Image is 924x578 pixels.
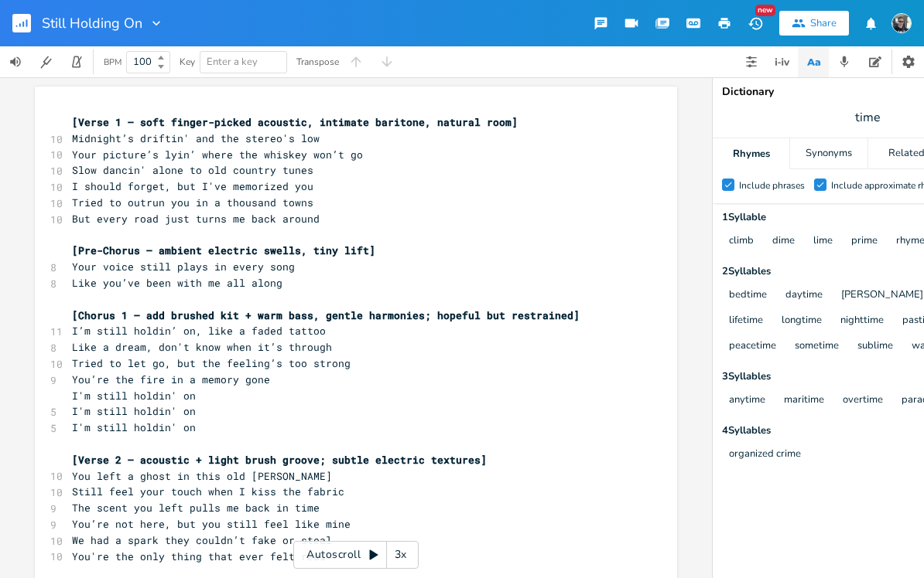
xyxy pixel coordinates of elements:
span: I’m still holdin’ on, like a faded tattoo [72,324,326,338]
span: You're the only thing that ever felt real [72,549,326,563]
button: organized crime [729,448,801,461]
button: maritime [784,394,824,407]
span: Midnight’s driftin' and the stereo's low [72,131,320,145]
div: Transpose [296,57,339,66]
span: Like a dream, don't know when it’s through [72,340,332,354]
span: Enter a key [207,55,258,69]
span: You’re the fire in a memory gone [72,372,270,386]
span: We had a spark they couldn’t fake or steal [72,533,332,547]
div: New [755,5,775,16]
span: Your picture’s lyin’ where the whiskey won’t go [72,148,363,161]
span: Like you’ve been with me all along [72,276,282,290]
span: Slow dancin' alone to old country tunes [72,163,313,177]
span: But every road just turns me back around [72,212,320,226]
span: You’re not here, but you still feel like mine [72,517,351,531]
div: Key [180,57,195,66]
div: Include phrases [739,181,805,190]
button: prime [851,235,878,248]
div: Share [810,16,837,30]
button: climb [729,235,754,248]
span: You left a ghost in this old [PERSON_NAME] [72,469,332,483]
button: dime [772,235,795,248]
span: [Verse 1 – soft finger-picked acoustic, intimate baritone, natural room] [72,115,518,129]
button: peacetime [729,340,776,353]
div: Synonyms [790,138,867,169]
div: Rhymes [713,138,789,169]
button: nighttime [840,314,884,328]
button: lime [813,235,833,248]
button: longtime [782,314,822,328]
span: [Verse 2 – acoustic + light brush groove; subtle electric textures] [72,453,487,467]
span: I'm still holdin' on [72,404,196,418]
div: 3x [387,541,415,569]
span: I'm still holdin' on [72,389,196,403]
img: taylor.leroy.warr [891,13,912,33]
span: [Chorus 1 – add brushed kit + warm bass, gentle harmonies; hopeful but restrained] [72,308,580,322]
button: daytime [785,289,823,302]
button: New [740,9,771,37]
button: anytime [729,394,765,407]
span: time [855,109,881,127]
span: The scent you left pulls me back in time [72,501,320,515]
span: Still feel your touch when I kiss the fabric [72,484,344,498]
button: bedtime [729,289,767,302]
button: Share [779,11,849,36]
span: Tried to let go, but the feeling’s too strong [72,356,351,370]
span: [Pre-Chorus – ambient electric swells, tiny lift] [72,243,375,257]
div: BPM [104,58,121,66]
span: Tried to outrun you in a thousand towns [72,195,313,209]
button: [PERSON_NAME] [841,289,923,302]
div: Autoscroll [293,541,419,569]
button: sublime [857,340,893,353]
button: sometime [795,340,839,353]
span: I'm still holdin' on [72,420,196,434]
span: I should forget, but I've memorized you [72,179,313,193]
button: lifetime [729,314,763,328]
button: overtime [843,394,883,407]
span: Your voice still plays in every song [72,260,295,274]
span: Still Holding On [42,16,142,30]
